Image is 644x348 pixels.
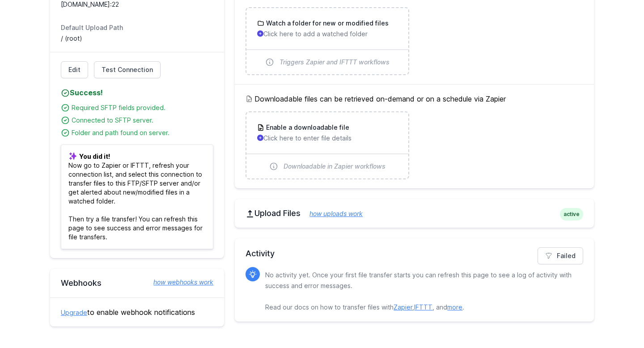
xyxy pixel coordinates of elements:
span: Test Connection [102,65,153,74]
p: Click here to enter file details [257,134,397,143]
dd: / (root) [61,34,213,43]
a: Zapier [394,303,412,311]
a: Upgrade [61,309,87,316]
h4: Success! [61,87,213,98]
dt: Default Upload Path [61,23,213,32]
a: how webhooks work [144,278,213,287]
p: Click here to add a watched folder [257,30,397,38]
div: Required SFTP fields provided. [72,103,213,112]
a: more [447,303,462,311]
a: Failed [538,247,583,264]
h5: Downloadable files can be retrieved on-demand or on a schedule via Zapier [246,93,583,104]
div: to enable webhook notifications [50,297,224,327]
h2: Webhooks [61,278,213,289]
div: Folder and path found on server. [72,128,213,137]
span: Downloadable in Zapier workflows [284,162,386,171]
h3: Enable a downloadable file [264,123,349,132]
b: You did it! [79,153,110,160]
h2: Activity [246,247,583,260]
p: No activity yet. Once your first file transfer starts you can refresh this page to see a log of a... [265,270,576,313]
h3: Watch a folder for new or modified files [264,19,389,28]
div: Connected to SFTP server. [72,116,213,125]
a: Test Connection [94,61,161,78]
a: IFTTT [414,303,432,311]
a: Edit [61,61,88,78]
a: Enable a downloadable file Click here to enter file details Downloadable in Zapier workflows [246,112,408,178]
a: Watch a folder for new or modified files Click here to add a watched folder Triggers Zapier and I... [246,8,408,74]
span: active [560,208,583,221]
a: how uploads work [301,210,363,217]
span: Triggers Zapier and IFTTT workflows [280,58,390,67]
h2: Upload Files [246,208,583,219]
p: Now go to Zapier or IFTTT, refresh your connection list, and select this connection to transfer f... [61,144,213,249]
